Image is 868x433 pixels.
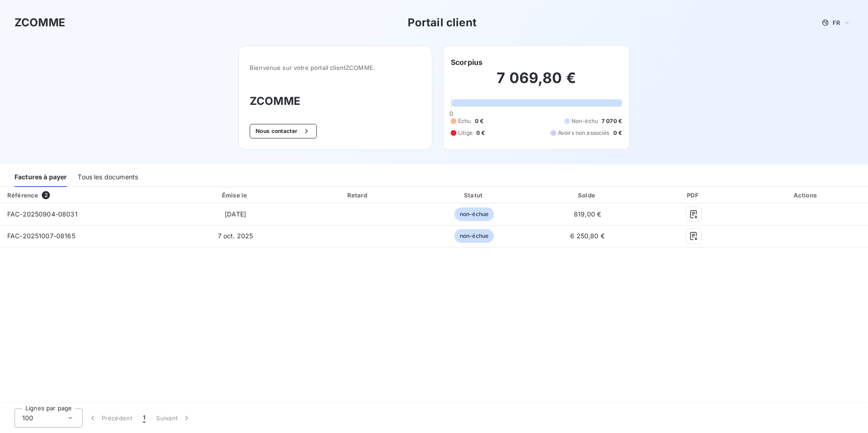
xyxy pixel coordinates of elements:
span: 7 070 € [602,117,622,125]
h6: Scorpius [451,57,483,68]
span: 1 [143,413,145,423]
span: 819,00 € [574,210,601,218]
button: 1 [138,408,151,428]
button: Suivant [151,408,197,428]
span: Échu [458,117,471,125]
span: FAC-20250904-08031 [7,210,78,218]
span: non-échue [454,229,494,243]
div: Retard [301,191,415,200]
h3: Portail client [408,15,477,31]
div: Référence [7,192,38,199]
div: Actions [746,191,866,200]
button: Précédent [83,408,138,428]
span: non-échue [454,207,494,221]
div: Solde [533,191,641,200]
span: 0 € [476,129,485,137]
div: Factures à payer [15,168,67,187]
span: FR [833,19,840,26]
span: 0 € [475,117,483,125]
h2: 7 069,80 € [451,69,622,96]
span: 6 250,80 € [570,232,605,240]
span: 7 oct. 2025 [218,232,253,240]
h3: ZCOMME [250,93,421,109]
span: Avoirs non associés [558,129,610,137]
div: PDF [645,191,742,200]
span: Bienvenue sur votre portail client ZCOMME . [250,64,421,71]
div: Émise le [173,191,298,200]
span: [DATE] [225,210,246,218]
span: Litige [458,129,473,137]
span: 0 € [613,129,622,137]
button: Nous contacter [250,124,317,138]
span: 100 [22,413,33,423]
span: Non-échu [572,117,598,125]
span: 2 [42,191,50,199]
span: 0 [449,110,453,117]
div: Tous les documents [78,168,138,187]
div: Statut [419,191,530,200]
h3: ZCOMME [15,15,65,31]
span: FAC-20251007-08165 [7,232,75,240]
